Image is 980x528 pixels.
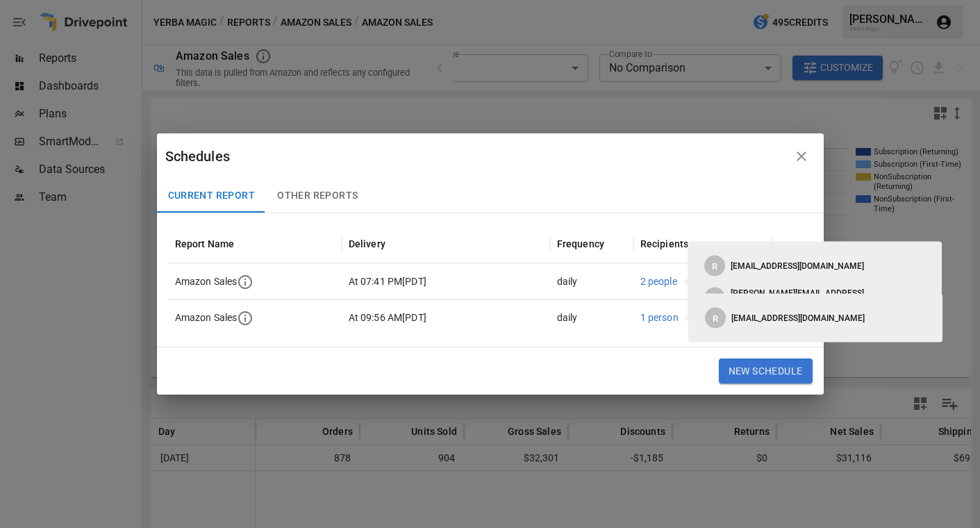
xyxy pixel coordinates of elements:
[557,238,605,249] div: Frequency
[349,264,426,299] span: At 07:41 PM [ PDT ]
[704,256,725,277] div: R
[349,300,426,336] span: At 09:56 AM [ PDT ]
[157,179,267,213] button: Current Report
[387,234,406,254] button: Sort
[550,299,633,336] div: daily
[175,264,254,299] div: Amazon Sales
[235,234,255,254] button: Sort
[606,234,625,254] button: Sort
[640,276,677,287] span: 2 people
[349,238,385,249] div: Delivery
[640,312,679,323] span: 1 person
[719,358,813,383] button: New Schedule
[731,313,865,323] span: [EMAIL_ADDRESS][DOMAIN_NAME]
[640,238,689,249] div: Recipients
[550,263,633,299] div: daily
[175,238,235,249] div: Report Name
[266,179,369,213] button: Other Reports
[705,308,726,329] div: R
[731,261,864,271] span: [EMAIL_ADDRESS][DOMAIN_NAME]
[165,145,788,167] div: Schedules
[175,300,254,336] div: Amazon Sales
